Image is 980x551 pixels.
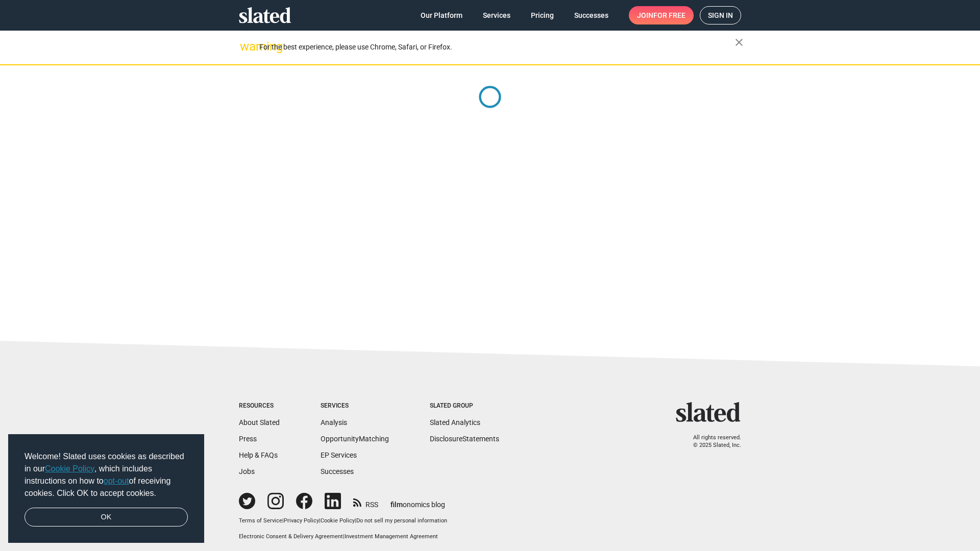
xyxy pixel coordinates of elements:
[733,36,745,48] mat-icon: close
[566,6,617,24] a: Successes
[430,435,499,443] a: DisclosureStatements
[321,517,355,524] a: Cookie Policy
[421,6,462,24] span: Our Platform
[475,6,519,24] a: Services
[104,477,129,485] a: opt-out
[637,6,685,24] span: Join
[353,494,378,510] a: RSS
[321,467,354,475] a: Successes
[483,6,510,24] span: Services
[653,6,685,24] span: for free
[240,40,252,53] mat-icon: warning
[390,500,403,509] span: film
[356,517,447,525] button: Do not sell my personal information
[321,435,389,443] a: OpportunityMatching
[574,6,608,24] span: Successes
[284,517,319,524] a: Privacy Policy
[390,492,445,510] a: filmonomics blog
[239,517,282,524] a: Terms of Service
[412,6,471,24] a: Our Platform
[682,434,741,449] p: All rights reserved. © 2025 Slated, Inc.
[321,402,389,410] div: Services
[239,402,280,410] div: Resources
[319,517,321,524] span: |
[45,464,94,473] a: Cookie Policy
[430,402,499,410] div: Slated Group
[430,418,480,427] a: Slated Analytics
[8,434,204,543] div: cookieconsent
[24,450,188,499] span: Welcome! Slated uses cookies as described in our , which includes instructions on how to of recei...
[239,435,257,443] a: Press
[708,7,733,24] span: Sign in
[531,6,554,24] span: Pricing
[523,6,562,24] a: Pricing
[321,451,357,459] a: EP Services
[343,533,345,540] span: |
[355,517,356,524] span: |
[629,6,694,24] a: Joinfor free
[239,451,278,459] a: Help & FAQs
[700,6,741,24] a: Sign in
[239,418,280,427] a: About Slated
[239,467,255,475] a: Jobs
[282,517,284,524] span: |
[321,418,347,427] a: Analysis
[345,533,438,540] a: Investment Management Agreement
[259,40,735,54] div: For the best experience, please use Chrome, Safari, or Firefox.
[239,533,343,540] a: Electronic Consent & Delivery Agreement
[24,508,188,527] a: dismiss cookie message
